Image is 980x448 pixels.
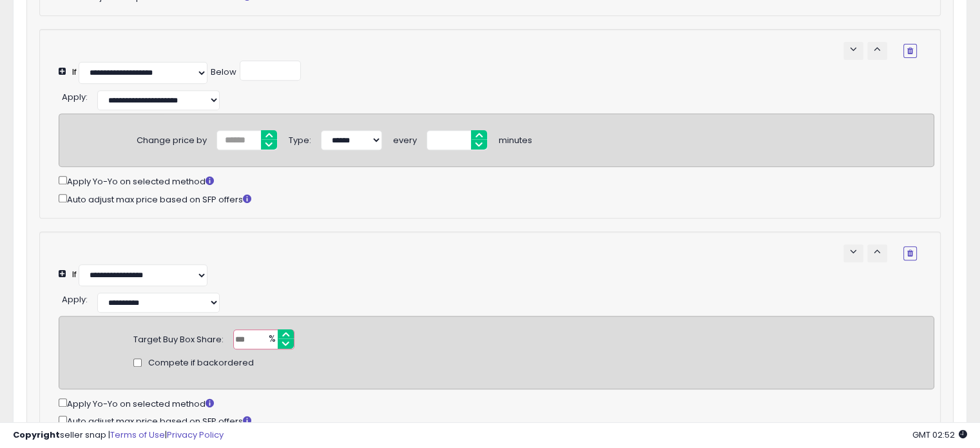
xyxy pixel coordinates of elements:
[148,357,254,369] span: Compete if backordered
[847,246,860,258] span: keyboard_arrow_down
[13,429,224,442] div: seller snap | |
[62,87,88,104] div: :
[843,42,863,60] button: keyboard_arrow_down
[59,191,934,206] div: Auto adjust max price based on SFP offers
[847,43,860,55] span: keyboard_arrow_down
[62,289,88,306] div: :
[13,429,60,441] strong: Copyright
[393,130,417,147] div: every
[59,413,934,428] div: Auto adjust max price based on SFP offers
[867,42,887,60] button: keyboard_arrow_up
[907,47,913,55] i: Remove Condition
[912,429,967,441] span: 2025-10-14 02:52 GMT
[167,429,224,441] a: Privacy Policy
[137,130,207,147] div: Change price by
[62,91,86,103] span: Apply
[62,293,86,306] span: Apply
[843,244,863,262] button: keyboard_arrow_down
[289,130,311,147] div: Type:
[261,330,282,349] span: %
[871,246,883,258] span: keyboard_arrow_up
[867,244,887,262] button: keyboard_arrow_up
[499,130,532,147] div: minutes
[907,249,913,257] i: Remove Condition
[59,173,934,188] div: Apply Yo-Yo on selected method
[59,396,934,411] div: Apply Yo-Yo on selected method
[871,43,883,55] span: keyboard_arrow_up
[211,66,236,79] div: Below
[110,429,165,441] a: Terms of Use
[133,329,224,346] div: Target Buy Box Share:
